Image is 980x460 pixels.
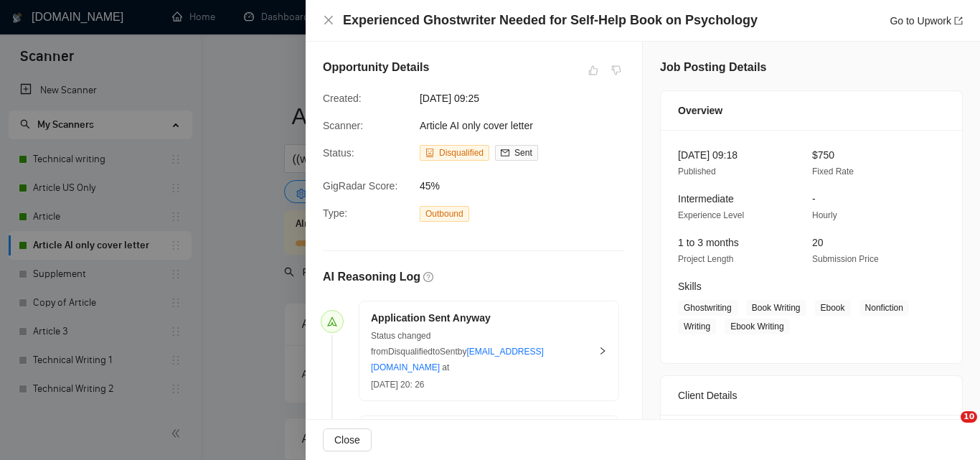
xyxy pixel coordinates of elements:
span: Ebook [815,300,851,316]
span: to [433,347,440,357]
span: send [327,316,337,327]
span: [DATE] 09:25 [420,90,635,106]
h4: Experienced Ghostwriter Needed for Self-Help Book on Psychology [343,11,758,29]
span: [DATE] 20: 26 [371,380,424,390]
div: Client Details [678,376,945,415]
span: Close [334,432,360,448]
span: Status changed from [371,331,430,357]
span: Type: [323,207,347,219]
span: Article AI only cover letter [420,120,533,131]
span: Published [678,166,716,177]
span: by [458,347,467,357]
span: 1 to 3 months [678,237,739,248]
button: Close [323,14,334,27]
iframe: Intercom live chat [931,411,966,446]
span: Outbound [420,206,469,222]
span: Sent [440,347,458,357]
span: 20 [812,237,824,248]
h5: Application Sent Anyway [371,311,590,326]
a: Go to Upworkexport [890,15,963,27]
span: Intermediate [678,193,734,205]
span: Nonfiction [859,300,909,316]
span: Submission Price [812,254,879,264]
span: Book Writing [746,300,806,316]
span: right [598,347,607,355]
h5: Opportunity Details [323,59,429,76]
span: 45% [420,178,635,194]
span: Skills [678,281,702,292]
span: Ebook Writing [725,319,789,334]
span: mail [501,149,509,157]
span: Experience Level [678,210,744,220]
span: Scanner: [323,120,363,131]
span: Created: [323,93,362,104]
h5: AI Reasoning Log [323,268,420,286]
span: - [812,193,816,205]
span: export [954,17,963,25]
span: Fixed Rate [812,166,854,177]
span: Disqualified [439,148,484,158]
span: [DATE] 09:18 [678,149,738,161]
span: robot [425,149,434,157]
span: 10 [961,411,977,423]
span: Ghostwriting [678,300,738,316]
span: Status: [323,147,354,159]
span: $750 [812,149,834,161]
span: Overview [678,103,722,118]
h5: Job Posting Details [660,59,766,76]
span: GigRadar Score: [323,180,397,192]
span: question-circle [423,272,433,282]
span: Project Length [678,254,733,264]
span: close [323,14,334,26]
span: Sent [514,148,532,158]
span: at [442,362,449,372]
span: Hourly [812,210,837,220]
span: Writing [678,319,716,334]
button: Close [323,428,372,451]
span: Disqualified [388,347,433,357]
